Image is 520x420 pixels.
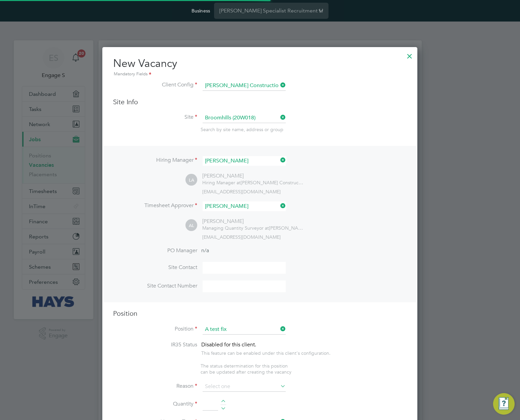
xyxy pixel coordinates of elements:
[203,156,286,166] input: Search for...
[113,71,407,78] div: Mandatory Fields
[201,341,256,348] span: Disabled for this client.
[113,383,197,390] label: Reason
[203,382,286,392] input: Select one
[185,174,197,186] span: LA
[113,309,407,318] h3: Position
[203,113,286,123] input: Search for...
[201,348,331,356] div: This feature can be enabled under this client's configuration.
[113,157,197,164] label: Hiring Manager
[113,326,197,333] label: Position
[113,56,407,78] h2: New Vacancy
[185,220,197,231] span: AL
[113,282,197,290] label: Site Contact Number
[201,126,283,132] span: Search by site name, address or group
[202,225,269,231] span: Managing Quantity Surveyor at
[201,363,291,375] span: The status determination for this position can be updated after creating the vacancy
[203,81,286,91] input: Search for...
[192,8,210,14] label: Business
[202,180,241,186] span: Hiring Manager at
[113,98,407,106] h3: Site Info
[113,264,197,271] label: Site Contact
[202,234,281,240] span: [EMAIL_ADDRESS][DOMAIN_NAME]
[113,400,197,408] label: Quantity
[113,114,197,121] label: Site
[201,247,209,254] span: n/a
[202,180,303,186] div: [PERSON_NAME] Construction & Infrastructure Ltd
[202,218,303,225] div: [PERSON_NAME]
[203,201,286,211] input: Search for...
[113,341,197,348] label: IR35 Status
[113,247,197,254] label: PO Manager
[202,189,281,195] span: [EMAIL_ADDRESS][DOMAIN_NAME]
[203,324,286,335] input: Search for...
[113,81,197,88] label: Client Config
[202,225,303,231] div: [PERSON_NAME] Construction & Infrastructure Ltd
[493,393,515,415] button: Engage Resource Center
[113,202,197,209] label: Timesheet Approver
[202,173,303,180] div: [PERSON_NAME]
